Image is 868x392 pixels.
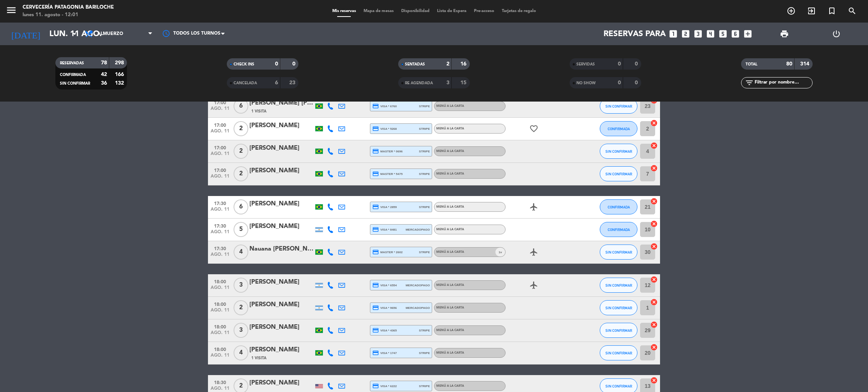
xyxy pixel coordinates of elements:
span: RE AGENDADA [405,81,433,85]
span: MENÚ A LA CARTA [436,205,464,208]
span: visa * 6554 [372,282,397,289]
span: SIN CONFIRMAR [605,306,632,310]
div: [PERSON_NAME] [249,345,313,355]
span: CONFIRMADA [608,127,630,131]
span: 4 [234,345,248,360]
i: cancel [650,321,658,328]
i: credit_card [372,170,379,177]
span: ago. 11 [211,330,229,339]
span: stripe [419,328,430,333]
span: mercadopago [406,283,430,288]
span: ago. 11 [211,353,229,362]
i: cancel [650,377,658,384]
span: SIN CONFIRMAR [605,351,632,355]
i: exit_to_app [807,6,816,15]
button: CONFIRMADA [600,199,637,214]
span: Reservas para [604,29,666,39]
div: lunes 11. agosto - 12:01 [23,11,114,19]
i: cancel [650,298,658,306]
div: [PERSON_NAME] [249,166,313,176]
i: add_circle_outline [787,6,796,15]
span: 17:30 [211,221,229,230]
i: credit_card [372,282,379,289]
i: credit_card [372,148,379,155]
button: SIN CONFIRMAR [600,300,637,315]
button: CONFIRMADA [600,222,637,237]
span: visa * 4365 [372,327,397,334]
span: stripe [419,351,430,356]
i: credit_card [372,226,379,233]
button: SIN CONFIRMAR [600,99,637,114]
span: ago. 11 [211,129,229,137]
span: SERVIDAS [576,62,595,66]
div: Cervecería Patagonia Bariloche [23,4,114,11]
i: favorite_border [529,124,538,133]
strong: 0 [635,61,639,67]
i: filter_list [745,78,754,87]
span: Mis reservas [329,9,360,13]
span: 18:00 [211,277,229,286]
span: 17:00 [211,120,229,129]
span: MENÚ A LA CARTA [436,251,464,254]
span: master * 5475 [372,170,403,177]
div: Nauana [PERSON_NAME] [249,244,313,254]
div: [PERSON_NAME] [249,199,313,209]
i: cancel [650,119,658,127]
span: ago. 11 [211,252,229,261]
span: ago. 11 [211,285,229,294]
span: 6 [234,99,248,114]
div: [PERSON_NAME] [PERSON_NAME] [249,98,313,108]
i: credit_card [372,204,379,210]
i: credit_card [372,327,379,334]
i: looks_4 [706,29,715,39]
strong: 6 [275,80,278,85]
i: cancel [650,276,658,283]
span: ago. 11 [211,151,229,160]
span: visa * 1747 [372,349,397,356]
i: airplanemode_active [529,248,538,257]
span: ago. 11 [211,174,229,182]
i: credit_card [372,383,379,389]
i: credit_card [372,103,379,109]
span: SIN CONFIRMAR [605,250,632,254]
div: [PERSON_NAME] [249,143,313,153]
i: airplanemode_active [529,202,538,211]
strong: 0 [635,80,639,85]
i: cancel [650,198,658,205]
span: MENÚ A LA CARTA [436,127,464,130]
span: visa * 5268 [372,125,397,132]
strong: 3 [446,80,449,85]
div: [PERSON_NAME] [249,121,313,131]
span: stripe [419,250,430,255]
span: NO SHOW [576,81,596,85]
span: Pre-acceso [470,9,498,13]
span: 4 [234,245,248,260]
i: credit_card [372,249,379,255]
i: cancel [650,220,658,228]
i: airplanemode_active [529,281,538,290]
span: MENÚ A LA CARTA [436,150,464,153]
strong: 298 [115,60,125,65]
span: 1 Visita [251,108,266,114]
span: 17:00 [211,98,229,106]
i: arrow_drop_down [70,29,79,38]
div: [PERSON_NAME] [249,378,313,388]
strong: 80 [786,61,792,67]
span: visa * 9656 [372,304,397,311]
div: [PERSON_NAME] [249,300,313,310]
span: 18:00 [211,322,229,331]
span: SIN CONFIRMAR [605,149,632,153]
span: 1 [499,250,500,255]
input: Filtrar por nombre... [754,79,812,87]
strong: 0 [618,80,621,85]
i: cancel [650,243,658,250]
span: 17:30 [211,244,229,252]
i: cancel [650,164,658,172]
span: 2 [234,166,248,181]
strong: 23 [289,80,297,85]
span: stripe [419,205,430,210]
button: SIN CONFIRMAR [600,245,637,260]
span: Mapa de mesas [360,9,397,13]
span: 2 [234,144,248,159]
span: stripe [419,384,430,389]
